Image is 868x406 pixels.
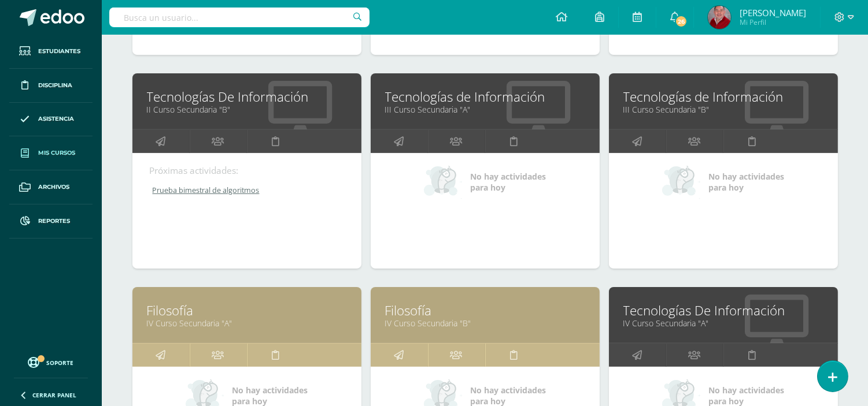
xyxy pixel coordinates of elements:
[662,165,700,199] img: no_activities_small.png
[708,171,784,193] span: No hay actividades para hoy
[708,6,731,29] img: fd73516eb2f546aead7fb058580fc543.png
[147,318,347,329] a: IV Curso Secundaria "A"
[9,69,93,103] a: Disciplina
[623,301,823,319] a: Tecnologías De Información
[38,148,75,158] span: Mis cursos
[623,318,823,329] a: IV Curso Secundaria "A"
[109,8,370,27] input: Busca un usuario...
[38,114,74,124] span: Asistencia
[385,318,585,329] a: IV Curso Secundaria "B"
[470,171,546,193] span: No hay actividades para hoy
[38,47,80,56] span: Estudiantes
[150,185,345,195] a: Prueba bimestral de algoritmos
[385,88,585,106] a: Tecnologías de Información
[147,88,347,106] a: Tecnologías De Información
[47,359,74,367] span: Soporte
[385,104,585,115] a: III Curso Secundaria "A"
[38,217,70,226] span: Reportes
[623,88,823,106] a: Tecnologías de Información
[150,165,344,177] div: Próximas actividades:
[740,17,806,27] span: Mi Perfil
[9,136,93,170] a: Mis cursos
[9,35,93,69] a: Estudiantes
[32,391,76,399] span: Cerrar panel
[147,301,347,319] a: Filosofía
[675,15,688,28] span: 26
[385,301,585,319] a: Filosofía
[623,104,823,115] a: III Curso Secundaria "B"
[9,204,93,239] a: Reportes
[740,7,806,18] span: [PERSON_NAME]
[38,182,69,192] span: Archivos
[424,165,462,199] img: no_activities_small.png
[9,170,93,204] a: Archivos
[14,354,88,370] a: Soporte
[38,81,72,90] span: Disciplina
[9,103,93,137] a: Asistencia
[147,104,347,115] a: II Curso Secundaria "B"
